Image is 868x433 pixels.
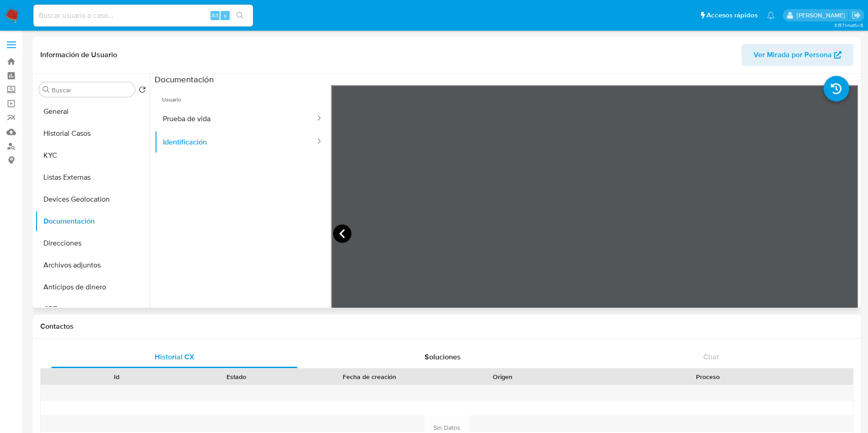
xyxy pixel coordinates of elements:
[211,11,219,20] span: Alt
[35,166,150,188] button: Listas Externas
[742,44,853,66] button: Ver Mirada por Persona
[706,11,758,20] span: Accesos rápidos
[52,86,131,94] input: Buscar
[63,372,170,381] div: Id
[35,188,150,210] button: Devices Geolocation
[35,232,150,254] button: Direcciones
[33,10,253,21] input: Buscar usuario o caso...
[703,352,719,362] span: Chat
[754,44,832,66] span: Ver Mirada por Persona
[767,11,775,19] a: Notificaciones
[40,50,117,59] h1: Información de Usuario
[35,298,150,320] button: CBT
[35,276,150,298] button: Anticipos de dinero
[35,210,150,232] button: Documentación
[852,11,861,20] a: Salir
[155,352,194,362] span: Historial CX
[231,9,249,22] button: search-icon
[303,372,437,381] div: Fecha de creación
[797,11,848,20] p: ivonne.perezonofre@mercadolibre.com.mx
[35,144,150,166] button: KYC
[425,352,461,362] span: Soluciones
[224,11,226,20] span: s
[35,101,150,123] button: General
[569,372,846,381] div: Proceso
[449,372,556,381] div: Origen
[183,372,290,381] div: Estado
[40,322,853,331] h1: Contactos
[139,86,146,96] button: Volver al orden por defecto
[35,254,150,276] button: Archivos adjuntos
[43,86,50,93] button: Buscar
[35,123,150,144] button: Historial Casos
